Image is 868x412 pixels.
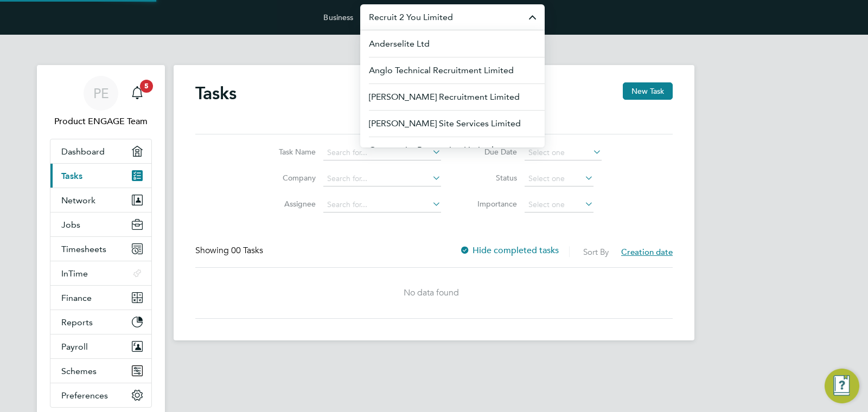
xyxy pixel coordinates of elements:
input: Select one [525,145,602,160]
span: 00 Tasks [231,245,263,256]
input: Select one [525,171,593,186]
span: [PERSON_NAME] Recruitment Limited [369,91,520,104]
span: PE [93,86,109,100]
button: Timesheets [50,237,151,261]
span: Preferences [61,390,108,401]
button: Reports [50,310,151,334]
span: Anderselite Ltd [369,37,430,50]
label: Status [468,173,517,183]
input: Search for... [323,145,441,160]
div: No data found [195,287,667,299]
span: Payroll [61,342,88,352]
label: Hide completed tasks [459,245,559,256]
label: Assignee [267,199,316,209]
input: Search for... [323,171,441,186]
span: Network [61,195,95,205]
span: [PERSON_NAME] Site Services Limited [369,117,521,130]
span: Schemes [61,366,97,376]
a: 5 [126,76,148,111]
span: Dashboard [61,146,105,157]
button: Jobs [50,213,151,236]
button: Engage Resource Center [825,369,859,403]
span: Jobs [61,220,80,230]
button: Payroll [50,334,151,358]
button: Schemes [50,359,151,383]
button: Finance [50,286,151,310]
button: InTime [50,261,151,285]
span: InTime [61,268,88,279]
label: Sort By [583,247,609,257]
label: Business [323,12,353,22]
span: Product ENGAGE Team [50,115,152,128]
button: Network [50,188,151,212]
label: Company [267,173,316,183]
a: PEProduct ENGAGE Team [50,76,152,128]
a: Tasks [50,164,151,188]
span: Finance [61,293,92,303]
a: Dashboard [50,139,151,163]
span: Community Resourcing Limited [369,144,494,157]
span: Anglo Technical Recruitment Limited [369,64,514,77]
h2: Tasks [195,82,237,104]
label: Due Date [468,147,517,157]
label: Importance [468,199,517,209]
span: Creation date [621,247,673,257]
span: Tasks [61,171,82,181]
button: Preferences [50,383,151,407]
button: New Task [623,82,673,100]
input: Select one [525,197,593,213]
span: 5 [140,80,153,93]
div: Showing [195,245,265,256]
label: Task Name [267,147,316,157]
span: Reports [61,317,93,327]
span: Timesheets [61,244,106,254]
input: Search for... [323,197,441,213]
